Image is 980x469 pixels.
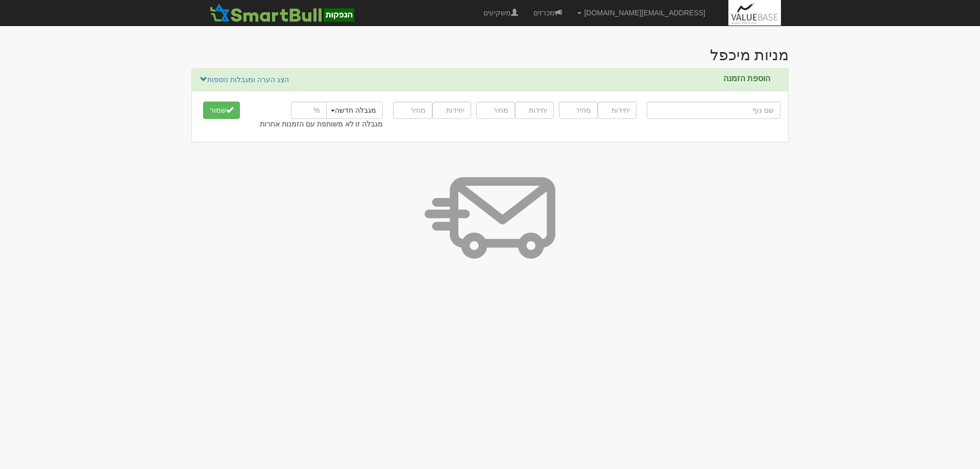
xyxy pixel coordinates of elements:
label: הוספת הזמנה [723,74,770,83]
input: מחיר [559,102,598,119]
input: שם גוף [647,102,780,119]
button: שמור [203,102,240,119]
div: מיכפל טכנולוגיות - מניות (מיכפל) - הנפקה לציבור [710,46,789,63]
a: הצג הערה ומגבלות נוספות [200,74,289,85]
input: % [291,102,327,119]
input: יחידות [432,102,471,119]
input: מחיר [476,102,515,119]
label: מגבלה זו לא משותפת עם הזמנות אחרות [260,119,383,129]
button: מגבלה חדשה [324,102,383,119]
input: יחידות [515,102,554,119]
img: SmartBull Logo [207,3,357,23]
input: מחיר [393,102,432,119]
img: shipping.png [425,153,555,283]
input: יחידות [598,102,636,119]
